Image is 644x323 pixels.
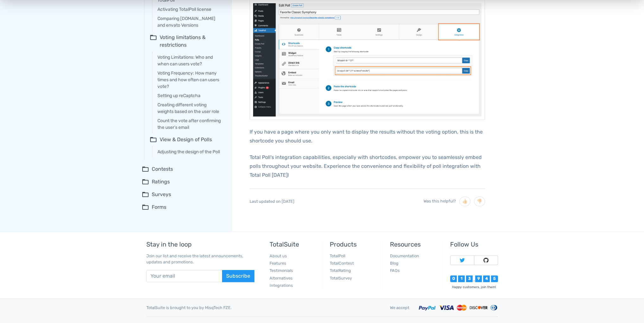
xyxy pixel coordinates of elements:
[450,285,498,289] div: Happy customers, join them!
[142,203,149,211] span: folder_open
[157,92,223,99] a: Setting up reCaptcha
[475,275,482,282] div: 9
[150,136,157,143] span: folder_open
[142,165,149,173] span: folder_open
[150,136,223,143] summary: folder_openView & Design of Polls
[473,278,475,282] div: ,
[450,241,498,248] h5: Follow Us
[390,254,419,258] a: Documentation
[390,261,399,266] a: Blog
[270,254,287,258] a: About us
[460,258,465,263] img: Follow TotalSuite on Twitter
[146,241,254,248] h5: Stay in the loop
[459,196,470,206] button: 👍🏻
[270,261,286,266] a: Features
[270,276,293,280] a: Alternatives
[222,270,254,282] button: Subscribe
[142,165,223,173] summary: folder_openContests
[250,128,485,145] p: If you have a page where you only want to display the results without the voting option, this is ...
[157,148,223,155] a: Adjusting the design of the Poll
[157,15,223,29] a: Comparing [DOMAIN_NAME] and envato Versions
[466,275,473,282] div: 3
[330,268,351,273] a: TotalRating
[390,268,400,273] a: FAQs
[390,241,437,248] h5: Resources
[450,275,457,282] div: 0
[458,275,465,282] div: 1
[474,196,485,206] button: 👎🏻
[330,276,352,280] a: TotalSurvey
[146,253,254,265] p: Join our list and receive the latest announcements, updates and promotions.
[157,102,223,115] a: Creating different voting weights based on the user role
[250,153,485,180] p: Total Poll's integration capabilities, especially with shortcodes, empower you to seamlessly embe...
[142,203,223,211] summary: folder_openForms
[385,305,414,311] div: We accept
[330,254,345,258] a: TotalPoll
[330,261,354,266] a: TotalContest
[330,241,377,248] h5: Products
[157,54,223,67] a: Voting Limitations: Who and when can users vote?
[157,70,223,90] a: Voting Frequency: How many times and how often can users vote?
[150,34,157,49] span: folder_open
[157,117,223,131] a: Count the vote after confirming the user’s email
[146,270,222,282] input: Your email
[250,188,485,214] div: Last updated on [DATE]
[142,305,385,311] div: TotalSuite is brought to you by MisqTech FZE.
[419,304,498,311] img: Accepted payment methods
[142,191,149,198] span: folder_open
[142,178,223,186] summary: folder_openRatings
[142,178,149,186] span: folder_open
[424,199,456,203] span: Was this helpful?
[142,191,223,198] summary: folder_openSurveys
[150,34,223,49] summary: folder_openVoting limitations & restrictions
[483,258,488,263] img: Follow TotalSuite on Github
[157,6,223,13] a: Activating TotalPoll license
[270,268,293,273] a: Testimonials
[483,275,490,282] div: 4
[270,283,293,288] a: Integrations
[491,275,498,282] div: 5
[270,241,317,248] h5: TotalSuite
